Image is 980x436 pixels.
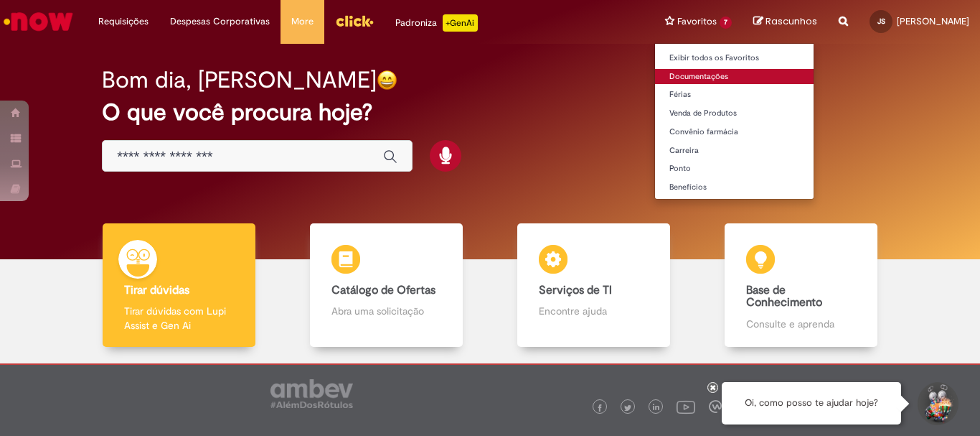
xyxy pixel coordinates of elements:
[897,15,969,27] span: [PERSON_NAME]
[677,14,717,29] span: Favoritos
[596,404,603,412] img: logo_footer_facebook.png
[102,100,878,125] h2: O que você procura hoje?
[654,43,814,200] ul: Favoritos
[539,304,648,318] p: Encontre ajuda
[655,50,814,66] a: Exibir todos os Favoritos
[75,223,283,348] a: Tirar dúvidas Tirar dúvidas com Lupi Assist e Gen Ai
[655,69,814,85] a: Documentações
[655,161,814,177] a: Ponto
[98,14,149,29] span: Requisições
[697,223,905,348] a: Base de Conhecimento Consulte e aprenda
[331,304,440,318] p: Abra uma solicitação
[655,143,814,159] a: Carreira
[124,283,189,297] b: Tirar dúvidas
[722,382,901,425] div: Oi, como posso te ajudar hoje?
[655,124,814,140] a: Convênio farmácia
[377,70,397,91] img: happy-face.png
[624,404,631,412] img: logo_footer_twitter.png
[655,106,814,121] a: Venda de Produtos
[291,14,314,29] span: More
[102,68,377,93] h2: Bom dia, [PERSON_NAME]
[720,17,732,29] span: 7
[709,400,722,413] img: logo_footer_workplace.png
[753,15,817,29] a: Rascunhos
[746,317,855,331] p: Consulte e aprenda
[915,382,958,425] button: Iniciar Conversa de Suporte
[655,180,814,195] a: Benefícios
[443,14,478,32] p: +GenAi
[746,283,822,310] b: Base de Conhecimento
[877,17,885,26] span: JS
[395,14,478,32] div: Padroniza
[331,283,435,297] b: Catálogo de Ofertas
[1,7,75,36] img: ServiceNow
[270,379,353,408] img: logo_footer_ambev_rotulo_gray.png
[170,14,270,29] span: Despesas Corporativas
[653,404,660,412] img: logo_footer_linkedin.png
[677,397,695,416] img: logo_footer_youtube.png
[490,223,697,348] a: Serviços de TI Encontre ajuda
[655,87,814,103] a: Férias
[335,10,374,32] img: click_logo_yellow_360x200.png
[283,223,490,348] a: Catálogo de Ofertas Abra uma solicitação
[124,304,233,333] p: Tirar dúvidas com Lupi Assist e Gen Ai
[539,283,612,297] b: Serviços de TI
[765,14,817,28] span: Rascunhos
